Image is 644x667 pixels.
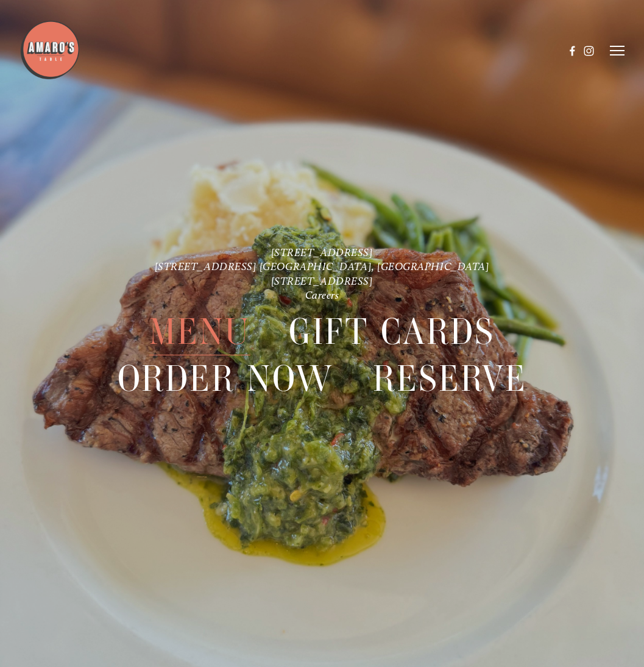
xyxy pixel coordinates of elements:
[149,309,250,355] a: Menu
[155,260,490,273] a: [STREET_ADDRESS] [GEOGRAPHIC_DATA], [GEOGRAPHIC_DATA]
[305,288,339,301] a: Careers
[271,246,373,259] a: [STREET_ADDRESS]
[289,309,495,355] span: Gift Cards
[373,355,527,402] a: Reserve
[118,355,334,402] a: Order Now
[289,309,495,355] a: Gift Cards
[149,309,250,355] span: Menu
[271,274,373,287] a: [STREET_ADDRESS]
[19,20,80,80] img: Amaro's Table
